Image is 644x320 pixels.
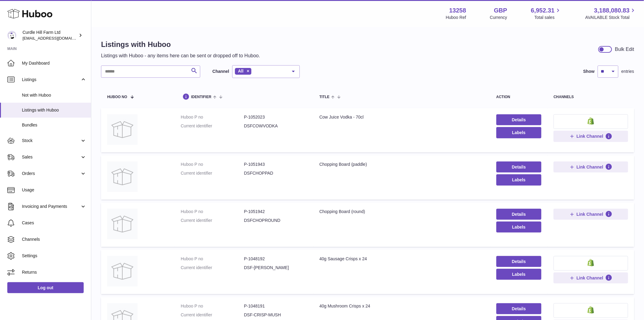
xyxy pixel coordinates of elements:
div: Chopping Board (round) [320,209,484,215]
p: Listings with Huboo - any items here can be sent or dropped off to Huboo. [101,52,260,59]
dd: DSF-[PERSON_NAME] [244,265,307,271]
img: shopify-small.png [588,117,594,125]
span: Not with Huboo [22,92,86,98]
span: Link Channel [577,164,604,170]
span: Huboo no [107,95,127,99]
dd: DSFCOWVODKA [244,123,307,129]
span: [EMAIL_ADDRESS][DOMAIN_NAME] [23,36,89,41]
button: Labels [496,222,542,233]
button: Link Channel [554,131,628,142]
span: Listings with Huboo [22,107,86,113]
button: Link Channel [554,272,628,283]
dt: Current identifier [181,218,244,223]
dt: Huboo P no [181,162,244,167]
span: Sales [22,154,80,160]
div: Curdle Hill Farm Ltd [23,30,77,41]
span: Cases [22,220,86,226]
dt: Huboo P no [181,256,244,262]
img: Chopping Board (paddle) [107,162,138,192]
dd: P-1048192 [244,256,307,262]
dt: Current identifier [181,312,244,318]
div: 40g Sausage Crisps x 24 [320,256,484,262]
button: Labels [496,127,542,138]
span: Settings [22,253,86,259]
dt: Huboo P no [181,209,244,215]
span: identifier [191,95,212,99]
span: All [238,69,243,73]
a: 6,952.31 Total sales [531,6,562,20]
a: Details [496,256,542,267]
span: Link Channel [577,212,604,217]
span: Listings [22,77,80,83]
a: 3,188,080.83 AVAILABLE Stock Total [585,6,637,20]
div: channels [554,95,628,99]
dd: P-1048191 [244,303,307,309]
dd: DSFCHOPPAD [244,170,307,176]
label: Show [583,69,595,74]
img: shopify-small.png [588,259,594,266]
span: title [320,95,330,99]
span: Stock [22,138,80,144]
span: Bundles [22,122,86,128]
dt: Current identifier [181,123,244,129]
img: shopify-small.png [588,306,594,314]
img: internalAdmin-13258@internal.huboo.com [7,31,16,40]
a: Details [496,303,542,314]
button: Link Channel [554,162,628,172]
span: Orders [22,171,80,176]
dd: DSFCHOPROUND [244,218,307,223]
dt: Current identifier [181,265,244,271]
a: Details [496,162,542,172]
div: Bulk Edit [615,46,634,53]
a: Details [496,114,542,125]
a: Details [496,209,542,220]
div: 40g Mushroom Crisps x 24 [320,303,484,309]
div: Cow Juice Vodka - 70cl [320,114,484,120]
span: Total sales [534,15,562,20]
div: Huboo Ref [446,15,466,20]
div: Currency [490,15,507,20]
span: Link Channel [577,133,604,139]
label: Channel [212,69,229,74]
button: Link Channel [554,209,628,220]
span: Usage [22,187,86,193]
h1: Listings with Huboo [101,40,260,49]
dt: Current identifier [181,170,244,176]
span: entries [621,69,634,74]
span: Returns [22,269,86,275]
dt: Huboo P no [181,303,244,309]
dd: P-1051943 [244,162,307,167]
dd: DSF-CRISP-MUSH [244,312,307,318]
img: Cow Juice Vodka - 70cl [107,114,138,145]
span: Invoicing and Payments [22,204,80,209]
a: Log out [7,282,84,293]
span: 6,952.31 [531,6,555,15]
dt: Huboo P no [181,114,244,120]
button: Labels [496,269,542,280]
strong: GBP [494,6,507,15]
span: 3,188,080.83 [594,6,630,15]
span: Channels [22,236,86,242]
span: Link Channel [577,275,604,281]
dd: P-1051942 [244,209,307,215]
strong: 13258 [449,6,466,15]
div: action [496,95,542,99]
img: Chopping Board (round) [107,209,138,239]
span: My Dashboard [22,60,86,66]
button: Labels [496,174,542,185]
dd: P-1052023 [244,114,307,120]
span: AVAILABLE Stock Total [585,15,637,20]
div: Chopping Board (paddle) [320,162,484,167]
img: 40g Sausage Crisps x 24 [107,256,138,286]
